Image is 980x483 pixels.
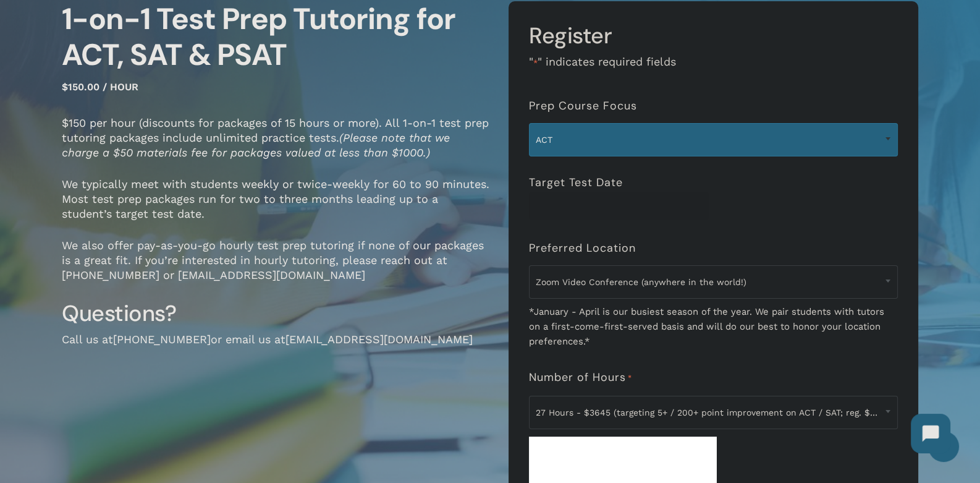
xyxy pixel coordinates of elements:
[62,238,490,299] p: We also offer pay-as-you-go hourly test prep tutoring if none of our packages is a great fit. If ...
[62,1,490,73] h1: 1-on-1 Test Prep Tutoring for ACT, SAT & PSAT
[285,333,473,346] a: [EMAIL_ADDRESS][DOMAIN_NAME]
[529,265,898,299] span: Zoom Video Conference (anywhere in the world!)
[530,127,897,153] span: ACT
[529,396,898,429] span: 27 Hours - $3645 (targeting 5+ / 200+ point improvement on ACT / SAT; reg. $4050)
[113,333,211,346] a: [PHONE_NUMBER]
[62,177,490,238] p: We typically meet with students weekly or twice-weekly for 60 to 90 minutes. Most test prep packa...
[530,400,897,425] span: 27 Hours - $3645 (targeting 5+ / 200+ point improvement on ACT / SAT; reg. $4050)
[529,123,898,156] span: ACT
[529,100,637,112] label: Prep Course Focus
[529,371,632,385] label: Number of Hours
[530,269,897,295] span: Zoom Video Conference (anywhere in the world!)
[529,296,898,349] div: *January - April is our busiest season of the year. We pair students with tutors on a first-come-...
[898,401,963,466] iframe: Chatbot
[62,81,138,93] span: $150.00 / hour
[529,54,898,87] p: " " indicates required fields
[529,176,623,189] label: Target Test Date
[529,22,898,50] h3: Register
[62,116,490,177] p: $150 per hour (discounts for packages of 15 hours or more). All 1-on-1 test prep tutoring package...
[62,131,450,159] em: (Please note that we charge a $50 materials fee for packages valued at less than $1000.)
[529,242,636,254] label: Preferred Location
[62,299,490,328] h3: Questions?
[62,332,490,364] p: Call us at or email us at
